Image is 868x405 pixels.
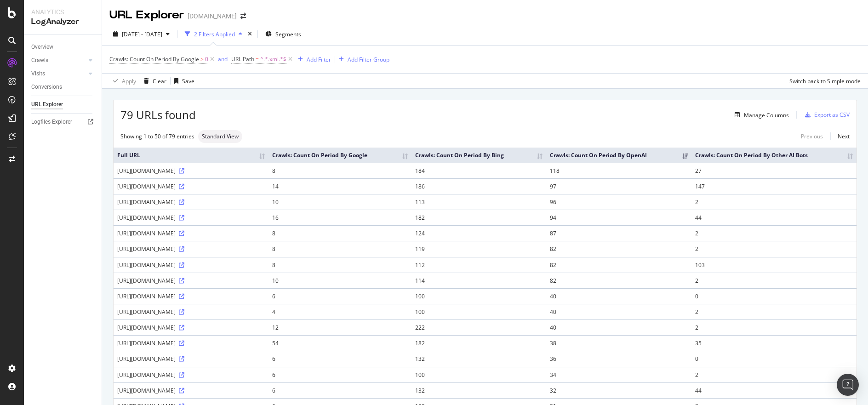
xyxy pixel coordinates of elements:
a: Next [830,130,850,143]
div: Crawls [31,56,48,65]
td: 0 [691,288,857,304]
td: 2 [691,225,857,241]
td: 94 [546,210,691,225]
div: Add Filter [307,56,331,63]
td: 114 [411,273,546,288]
div: [URL][DOMAIN_NAME] [117,371,265,379]
td: 6 [268,382,411,398]
div: Apply [122,77,136,85]
td: 147 [691,178,857,194]
div: Clear [153,77,166,85]
td: 34 [546,367,691,382]
td: 8 [268,225,411,241]
button: Clear [140,74,166,88]
div: Open Intercom Messenger [837,374,859,396]
td: 0 [691,351,857,366]
div: Showing 1 to 50 of 79 entries [120,132,194,140]
div: [URL][DOMAIN_NAME] [117,167,265,175]
td: 96 [546,194,691,210]
div: [URL][DOMAIN_NAME] [117,261,265,269]
div: [URL][DOMAIN_NAME] [117,183,265,190]
td: 54 [268,335,411,351]
div: Logfiles Explorer [31,117,72,127]
button: Switch back to Simple mode [786,74,861,88]
div: Visits [31,69,45,79]
td: 2 [691,319,857,335]
div: [URL][DOMAIN_NAME] [117,214,265,222]
td: 6 [268,351,411,366]
td: 112 [411,257,546,273]
div: 2 Filters Applied [194,30,235,38]
span: URL Path [231,55,254,63]
td: 87 [546,225,691,241]
a: Logfiles Explorer [31,117,95,127]
button: Save [171,74,194,88]
div: and [218,55,228,63]
td: 186 [411,178,546,194]
th: Crawls: Count On Period By Google: activate to sort column ascending [268,148,411,163]
div: [URL][DOMAIN_NAME] [117,245,265,253]
div: Export as CSV [814,111,850,119]
span: Segments [275,30,301,38]
div: [URL][DOMAIN_NAME] [117,277,265,285]
td: 2 [691,367,857,382]
div: [URL][DOMAIN_NAME] [117,387,265,394]
td: 2 [691,241,857,257]
div: neutral label [198,130,242,143]
td: 118 [546,163,691,178]
a: Crawls [31,56,86,65]
td: 2 [691,194,857,210]
td: 132 [411,351,546,366]
div: Add Filter Group [348,56,389,63]
td: 10 [268,194,411,210]
td: 38 [546,335,691,351]
th: Crawls: Count On Period By OpenAI: activate to sort column ascending [546,148,691,163]
td: 82 [546,257,691,273]
span: > [200,55,204,63]
td: 100 [411,304,546,319]
td: 44 [691,382,857,398]
button: Apply [109,74,136,88]
td: 6 [268,367,411,382]
td: 82 [546,273,691,288]
td: 40 [546,304,691,319]
div: URL Explorer [31,100,63,109]
td: 35 [691,335,857,351]
td: 100 [411,367,546,382]
div: Switch back to Simple mode [789,77,861,85]
td: 36 [546,351,691,366]
div: Save [182,77,194,85]
td: 182 [411,335,546,351]
div: LogAnalyzer [31,17,94,27]
td: 32 [546,382,691,398]
div: [URL][DOMAIN_NAME] [117,339,265,347]
span: 79 URLs found [120,107,196,123]
a: URL Explorer [31,100,95,109]
div: [URL][DOMAIN_NAME] [117,198,265,206]
button: Add Filter Group [335,54,389,65]
span: 0 [205,53,208,66]
td: 8 [268,257,411,273]
button: Segments [262,27,305,41]
td: 113 [411,194,546,210]
span: [DATE] - [DATE] [122,30,162,38]
td: 222 [411,319,546,335]
td: 40 [546,288,691,304]
td: 8 [268,241,411,257]
td: 100 [411,288,546,304]
div: Overview [31,42,53,52]
div: Manage Columns [744,111,789,119]
span: ^.*.xml.*$ [260,53,286,66]
div: arrow-right-arrow-left [240,13,246,19]
td: 2 [691,273,857,288]
button: and [218,55,228,63]
div: times [246,29,254,39]
th: Crawls: Count On Period By Bing: activate to sort column ascending [411,148,546,163]
button: Manage Columns [731,109,789,120]
span: Standard View [202,134,239,139]
td: 119 [411,241,546,257]
td: 8 [268,163,411,178]
button: Add Filter [294,54,331,65]
div: [URL][DOMAIN_NAME] [117,308,265,316]
a: Visits [31,69,86,79]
